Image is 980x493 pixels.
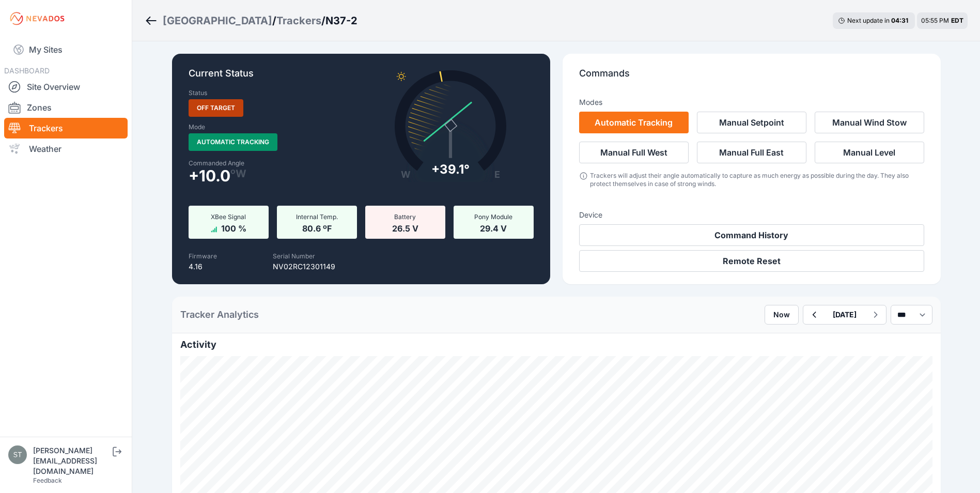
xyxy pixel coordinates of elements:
[189,133,277,151] span: Automatic Tracking
[480,221,507,234] span: 29.4 V
[579,97,602,107] h3: Modes
[4,118,128,138] a: Trackers
[276,13,321,28] a: Trackers
[189,66,534,89] p: Current Status
[302,221,332,234] span: 80.6 ºF
[697,142,806,163] button: Manual Full East
[590,172,924,188] div: Trackers will adjust their angle automatically to capture as much energy as possible during the d...
[847,17,890,24] span: Next update in
[4,66,50,75] span: DASHBOARD
[321,13,325,28] span: /
[189,99,243,117] span: Off Target
[211,213,246,221] span: XBee Signal
[163,13,272,28] a: [GEOGRAPHIC_DATA]
[273,261,335,272] p: NV02RC12301149
[189,123,205,131] label: Mode
[697,112,806,133] button: Manual Setpoint
[272,13,276,28] span: /
[4,76,128,97] a: Site Overview
[815,112,924,133] button: Manual Wind Stow
[189,252,217,260] label: Firmware
[951,17,963,24] span: EDT
[221,221,246,234] span: 100 %
[4,138,128,159] a: Weather
[579,66,924,89] p: Commands
[579,112,689,133] button: Automatic Tracking
[325,13,357,28] h3: N37-2
[33,476,62,484] a: Feedback
[394,213,416,221] span: Battery
[145,7,357,34] nav: Breadcrumb
[8,10,66,27] img: Nevados
[431,161,470,178] div: + 39.1°
[815,142,924,163] button: Manual Level
[33,445,111,476] div: [PERSON_NAME][EMAIL_ADDRESS][DOMAIN_NAME]
[273,252,315,260] label: Serial Number
[4,37,128,62] a: My Sites
[825,305,865,324] button: [DATE]
[296,213,338,221] span: Internal Temp.
[189,170,230,182] span: + 10.0
[8,445,27,464] img: steve@nevados.solar
[4,97,128,118] a: Zones
[579,142,689,163] button: Manual Full West
[230,170,246,178] span: º W
[180,307,259,322] h2: Tracker Analytics
[189,89,207,97] label: Status
[765,305,799,325] button: Now
[579,224,924,246] button: Command History
[189,261,217,272] p: 4.16
[189,159,355,167] label: Commanded Angle
[921,17,949,24] span: 05:55 PM
[891,17,910,25] div: 04 : 31
[392,221,418,234] span: 26.5 V
[579,250,924,272] button: Remote Reset
[180,337,932,352] h2: Activity
[579,210,924,220] h3: Device
[474,213,512,221] span: Pony Module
